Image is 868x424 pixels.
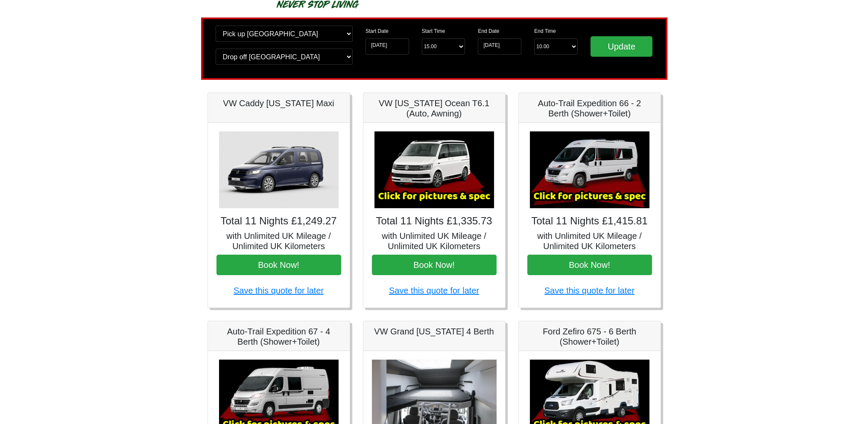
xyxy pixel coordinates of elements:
h5: VW Grand [US_STATE] 4 Berth [372,326,497,337]
h5: VW [US_STATE] Ocean T6.1 (Auto, Awning) [372,98,497,119]
h5: Auto-Trail Expedition 66 - 2 Berth (Shower+Toilet) [527,98,652,119]
button: Book Now! [372,255,497,275]
label: End Date [478,27,499,35]
input: Start Date [365,38,409,55]
h4: Total 11 Nights £1,249.27 [216,215,341,227]
h4: Total 11 Nights £1,415.81 [527,215,652,227]
h5: Auto-Trail Expedition 67 - 4 Berth (Shower+Toilet) [216,326,341,347]
h4: Total 11 Nights £1,335.73 [372,215,497,227]
input: Update [590,36,653,57]
h5: with Unlimited UK Mileage / Unlimited UK Kilometers [527,231,652,251]
label: Start Date [365,27,389,35]
button: Book Now! [527,255,652,275]
img: Auto-Trail Expedition 66 - 2 Berth (Shower+Toilet) [530,131,649,208]
h5: VW Caddy [US_STATE] Maxi [216,98,341,108]
a: Save this quote for later [544,286,634,295]
a: Save this quote for later [389,286,479,295]
h5: with Unlimited UK Mileage / Unlimited UK Kilometers [216,231,341,251]
h5: Ford Zefiro 675 - 6 Berth (Shower+Toilet) [527,326,652,347]
input: Return Date [478,38,521,55]
a: Save this quote for later [234,286,324,295]
img: VW California Ocean T6.1 (Auto, Awning) [374,131,494,208]
h5: with Unlimited UK Mileage / Unlimited UK Kilometers [372,231,497,251]
img: VW Caddy California Maxi [219,131,339,208]
button: Book Now! [216,255,341,275]
label: Start Time [422,27,445,35]
label: End Time [534,27,556,35]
